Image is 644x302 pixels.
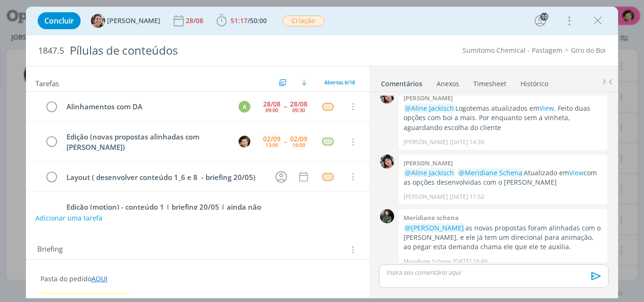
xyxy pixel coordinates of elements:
[63,131,230,153] div: Edição (novas propostas alinhadas com [PERSON_NAME])
[450,193,484,201] span: [DATE] 11:52
[473,75,507,89] a: Timesheet
[91,14,160,28] button: A[PERSON_NAME]
[380,209,394,223] img: M
[91,14,105,28] img: A
[380,155,394,169] img: E
[404,193,448,201] p: [PERSON_NAME]
[404,257,451,266] p: Meridiane Schena
[250,16,267,25] span: 50:00
[290,101,307,107] div: 28/08
[405,168,454,177] span: @Aline Jackisch
[404,168,603,188] p: Atualizado em com as opções desenvolvidas com o [PERSON_NAME]
[237,135,251,149] button: V
[533,13,548,28] button: 10
[404,223,603,252] p: as novas propostas foram alinhadas com o [PERSON_NAME], e ele já tem um direcional para animação,...
[404,94,453,102] b: [PERSON_NAME]
[38,46,64,56] span: 1847.5
[284,139,287,145] span: --
[63,171,267,183] div: Layout ( desenvolver conteúdo 1_6 e 8 - briefing 20/05)
[324,79,355,86] span: Abertas 6/18
[35,77,59,88] span: Tarefas
[404,159,453,167] b: [PERSON_NAME]
[520,75,549,89] a: Histórico
[239,101,250,113] div: A
[63,101,230,113] div: Alinhamentos com DA
[237,99,251,114] button: A
[35,210,103,227] button: Adicionar uma tarefa
[66,39,365,62] div: Pílulas de conteúdos
[292,142,305,147] div: 18:00
[107,17,160,24] span: [PERSON_NAME]
[404,104,603,132] p: Logotemas atualizados em . Feito duas opções com boi a mais. Por enquanto sem a vinheta, aguardan...
[214,13,269,28] button: 51:17/50:00
[263,136,281,142] div: 02/09
[569,168,584,177] a: View
[91,274,107,283] a: AQUI
[265,142,278,147] div: 13:00
[231,16,248,25] span: 51:17
[380,90,394,104] img: E
[462,46,562,55] a: Sumitomo Chemical - Pastagem
[263,101,281,107] div: 28/08
[301,80,307,85] img: arrow-down.svg
[453,257,487,266] span: [DATE] 16:49
[540,13,548,21] div: 10
[405,223,464,232] span: @[PERSON_NAME]
[539,104,554,113] a: View
[44,17,74,24] span: Concluir
[450,138,484,147] span: [DATE] 14:39
[571,46,606,55] a: Giro do Boi
[282,16,324,26] span: Criação
[459,168,522,177] span: @Meridiane Schena
[405,104,454,113] span: @Aline Jackisch
[380,75,423,89] a: Comentários
[239,136,250,147] img: V
[265,107,278,113] div: 09:00
[404,213,459,222] b: Meridiane schena
[41,293,130,302] strong: 12/06 - Logotema e vinheta
[37,244,63,256] span: Briefing
[284,103,287,110] span: --
[186,17,205,24] div: 28/08
[292,107,305,113] div: 09:30
[404,138,448,147] p: [PERSON_NAME]
[41,274,355,284] p: Pasta do pedido
[248,16,250,25] span: /
[26,7,619,298] div: dialog
[63,201,267,245] div: Edição (motion) - conteúdo 1 | briefing 20/05 | ainda não temos a versão atualizada da vinheta, p...
[437,79,459,89] div: Anexos
[38,12,81,29] button: Concluir
[290,136,307,142] div: 02/09
[282,15,325,27] button: Criação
